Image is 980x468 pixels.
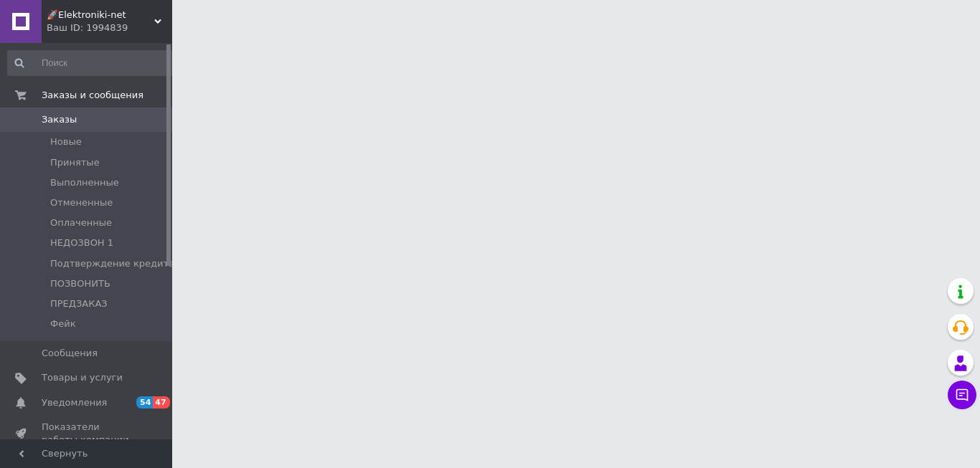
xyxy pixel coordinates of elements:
[42,347,98,360] span: Сообщения
[50,216,112,229] span: Оплаченные
[50,135,82,148] span: Новые
[47,22,172,34] div: Ваш ID: 1994839
[50,237,113,249] span: НЕДОЗВОН 1
[42,396,107,409] span: Уведомления
[42,421,133,446] span: Показатели работы компании
[7,50,177,76] input: Поиск
[136,396,153,409] span: 54
[50,317,76,330] span: Фейк
[50,156,100,169] span: Принятые
[948,381,976,409] button: Чат с покупателем
[42,89,143,102] span: Заказы и сообщения
[47,9,154,22] span: 🚀Elektroniki-net
[50,257,174,270] span: Подтверждение кредита
[50,297,108,310] span: ПРЕДЗАКАЗ
[153,396,169,409] span: 47
[50,277,110,290] span: ПОЗВОНИТЬ
[50,176,119,189] span: Выполненные
[42,113,77,126] span: Заказы
[42,371,123,384] span: Товары и услуги
[50,196,113,209] span: Отмененные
